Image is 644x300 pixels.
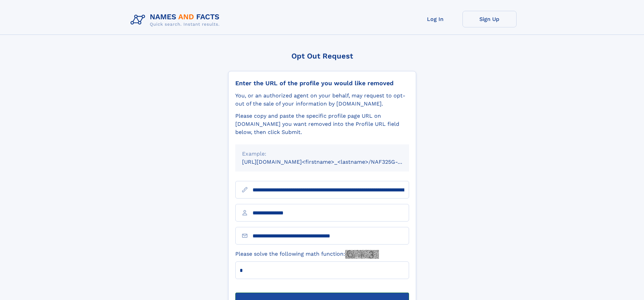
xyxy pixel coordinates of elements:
[462,11,517,27] a: Sign Up
[235,250,379,259] label: Please solve the following math function:
[242,159,422,165] small: [URL][DOMAIN_NAME]<firstname>_<lastname>/NAF325G-xxxxxxxx
[408,11,462,27] a: Log In
[128,11,225,29] img: Logo Names and Facts
[235,112,409,136] div: Please copy and paste the specific profile page URL on [DOMAIN_NAME] you want removed into the Pr...
[228,52,416,60] div: Opt Out Request
[242,150,402,158] div: Example:
[235,92,409,108] div: You, or an authorized agent on your behalf, may request to opt-out of the sale of your informatio...
[235,79,409,87] div: Enter the URL of the profile you would like removed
